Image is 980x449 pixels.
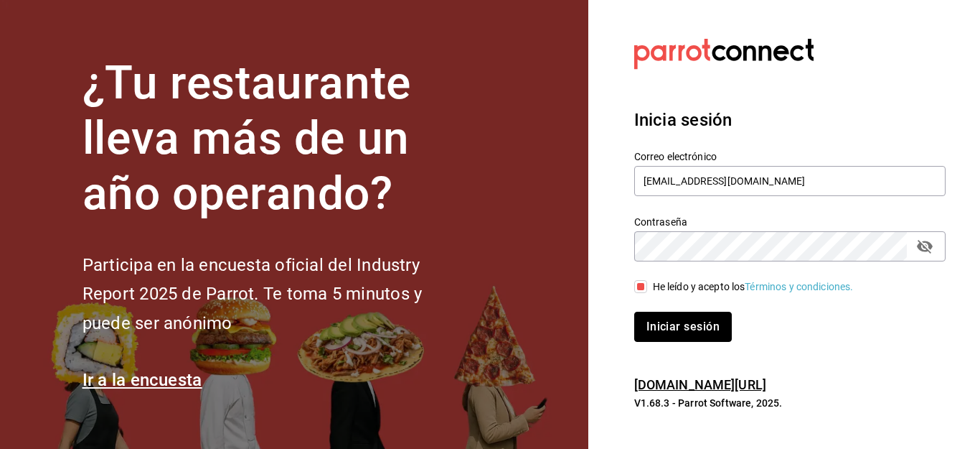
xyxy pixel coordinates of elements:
a: [DOMAIN_NAME][URL] [634,377,766,392]
h1: ¿Tu restaurante lleva más de un año operando? [83,56,470,221]
input: Ingresa tu correo electrónico [634,166,946,196]
button: passwordField [913,234,937,259]
label: Contraseña [634,217,946,227]
div: He leído y acepto los [653,279,854,295]
p: V1.68.3 - Parrot Software, 2025. [634,396,946,410]
h3: Inicia sesión [634,107,946,133]
a: Ir a la encuesta [83,370,202,390]
button: Iniciar sesión [634,312,732,342]
h2: Participa en la encuesta oficial del Industry Report 2025 de Parrot. Te toma 5 minutos y puede se... [83,251,470,338]
a: Términos y condiciones. [745,281,853,292]
label: Correo electrónico [634,152,946,162]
